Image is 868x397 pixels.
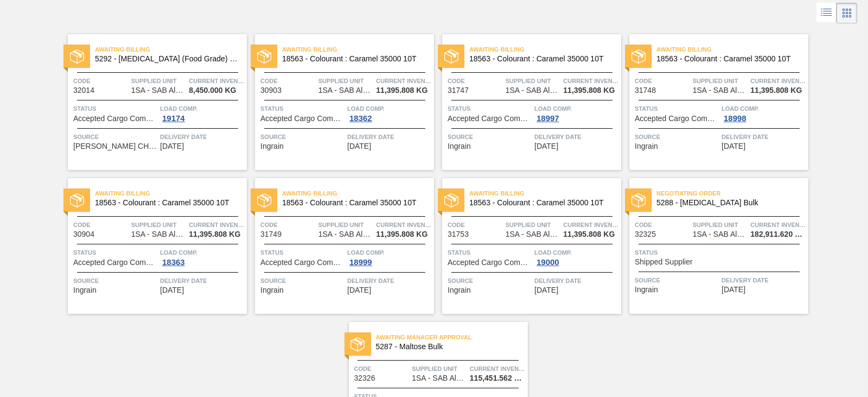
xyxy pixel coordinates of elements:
[376,343,519,351] span: 5287 - Maltose Bulk
[257,49,271,64] img: status
[131,219,187,230] span: Supplied Unit
[621,178,808,314] a: statusNegotiating Order5288 - [MEDICAL_DATA] BulkCode32325Supplied Unit1SA - SAB Alrode BreweryCu...
[318,86,373,94] span: 1SA - SAB Alrode Brewery
[73,230,94,238] span: 30904
[448,131,532,142] span: Source
[448,103,532,114] span: Status
[318,219,374,230] span: Supplied Unit
[635,275,719,286] span: Source
[260,75,316,86] span: Code
[506,219,561,230] span: Supplied Unit
[318,230,373,238] span: 1SA - SAB Alrode Brewery
[347,142,371,150] span: 10/06/2025
[693,75,748,86] span: Supplied Unit
[469,55,612,63] span: 18563 - Colourant : Caramel 35000 10T
[693,230,747,238] span: 1SA - SAB Alrode Brewery
[534,258,561,267] div: 19000
[631,193,646,207] img: status
[635,219,690,230] span: Code
[160,103,244,123] a: Load Comp.19174
[347,103,431,123] a: Load Comp.18362
[750,86,802,94] span: 11,395.808 KG
[448,86,469,94] span: 31747
[434,34,621,170] a: statusAwaiting Billing18563 - Colourant : Caramel 35000 10TCode31747Supplied Unit1SA - SAB Alrode...
[247,34,434,170] a: statusAwaiting Billing18563 - Colourant : Caramel 35000 10TCode30903Supplied Unit1SA - SAB Alrode...
[73,259,157,267] span: Accepted Cargo Composition
[448,275,532,286] span: Source
[247,178,434,314] a: statusAwaiting Billing18563 - Colourant : Caramel 35000 10TCode31749Supplied Unit1SA - SAB Alrode...
[722,103,806,114] span: Load Comp.
[260,86,282,94] span: 30903
[722,131,806,142] span: Delivery Date
[131,86,186,94] span: 1SA - SAB Alrode Brewery
[722,142,745,150] span: 10/09/2025
[73,75,129,86] span: Code
[160,247,244,258] span: Load Comp.
[469,44,621,55] span: Awaiting Billing
[563,75,618,86] span: Current inventory
[534,103,618,123] a: Load Comp.18997
[73,142,157,150] span: BRAGAN CHEMICALS (PTY) LTD
[506,230,560,238] span: 1SA - SAB Alrode Brewery
[347,247,431,267] a: Load Comp.18999
[318,75,374,86] span: Supplied Unit
[376,75,431,86] span: Current inventory
[260,275,344,286] span: Source
[469,188,621,199] span: Awaiting Billing
[750,219,806,230] span: Current inventory
[434,178,621,314] a: statusAwaiting Billing18563 - Colourant : Caramel 35000 10TCode31753Supplied Unit1SA - SAB Alrode...
[534,114,561,123] div: 18997
[260,219,316,230] span: Code
[282,55,425,63] span: 18563 - Colourant : Caramel 35000 10T
[469,199,612,207] span: 18563 - Colourant : Caramel 35000 10T
[448,219,503,230] span: Code
[376,219,431,230] span: Current inventory
[260,230,282,238] span: 31749
[693,219,748,230] span: Supplied Unit
[470,374,525,382] span: 115,451.562 KG
[73,286,97,294] span: Ingrain
[534,103,618,114] span: Load Comp.
[448,247,532,258] span: Status
[534,247,618,258] span: Load Comp.
[60,178,247,314] a: statusAwaiting Billing18563 - Colourant : Caramel 35000 10TCode30904Supplied Unit1SA - SAB Alrode...
[354,374,375,382] span: 32326
[160,247,244,267] a: Load Comp.18363
[621,34,808,170] a: statusAwaiting Billing18563 - Colourant : Caramel 35000 10TCode31748Supplied Unit1SA - SAB Alrode...
[635,258,693,266] span: Shipped Supplier
[448,115,532,123] span: Accepted Cargo Composition
[837,3,857,23] div: Card Vision
[376,86,427,94] span: 11,395.808 KG
[160,142,184,150] span: 10/01/2025
[816,3,837,23] div: List Vision
[73,115,157,123] span: Accepted Cargo Composition
[534,275,618,286] span: Delivery Date
[635,230,656,238] span: 32325
[73,103,157,114] span: Status
[631,49,646,64] img: status
[131,230,186,238] span: 1SA - SAB Alrode Brewery
[635,75,690,86] span: Code
[260,131,344,142] span: Source
[563,219,618,230] span: Current inventory
[444,49,458,64] img: status
[448,230,469,238] span: 31753
[189,219,244,230] span: Current inventory
[73,219,129,230] span: Code
[189,230,240,238] span: 11,395.808 KG
[635,103,719,114] span: Status
[160,131,244,142] span: Delivery Date
[160,286,184,294] span: 10/11/2025
[257,193,271,207] img: status
[347,247,431,258] span: Load Comp.
[95,188,247,199] span: Awaiting Billing
[347,275,431,286] span: Delivery Date
[260,247,344,258] span: Status
[750,75,806,86] span: Current inventory
[412,363,467,374] span: Supplied Unit
[376,332,528,343] span: Awaiting Manager Approval
[534,247,618,267] a: Load Comp.19000
[656,188,808,199] span: Negotiating Order
[354,363,410,374] span: Code
[70,49,84,64] img: status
